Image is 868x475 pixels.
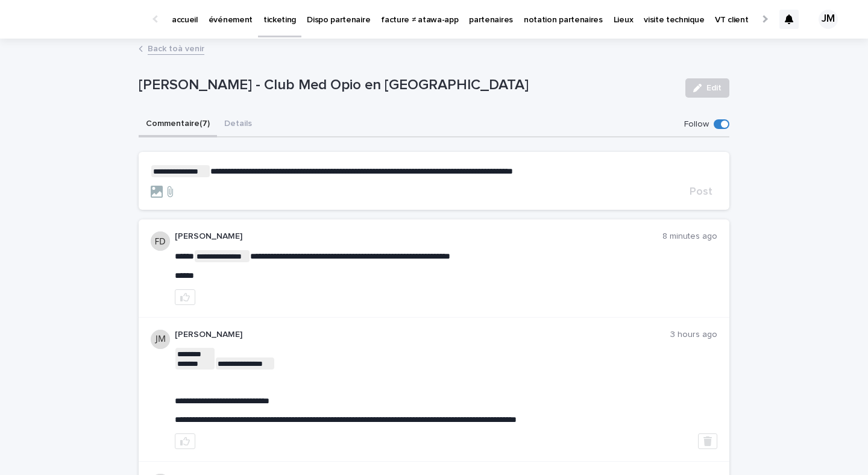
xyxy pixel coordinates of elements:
button: Edit [685,78,729,98]
p: [PERSON_NAME] - Club Med Opio en [GEOGRAPHIC_DATA] [139,77,676,94]
p: 8 minutes ago [662,231,717,242]
p: Follow [684,119,709,130]
p: 3 hours ago [670,330,717,340]
button: Post [685,186,717,197]
button: Delete post [698,433,717,449]
span: Edit [706,84,722,92]
div: JM [819,10,838,29]
button: like this post [175,289,195,305]
img: Ls34BcGeRexTGTNfXpUC [24,7,141,31]
a: Back toà venir [148,41,204,55]
button: Details [217,112,259,137]
button: like this post [175,433,195,449]
button: Commentaire (7) [139,112,217,137]
span: Post [690,186,712,197]
p: [PERSON_NAME] [175,231,662,242]
p: [PERSON_NAME] [175,330,670,340]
